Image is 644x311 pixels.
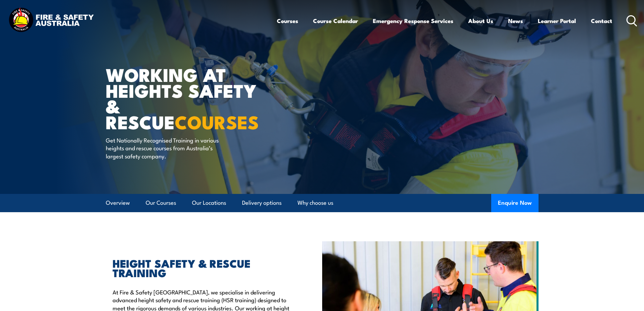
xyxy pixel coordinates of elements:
[491,194,539,212] button: Enquire Now
[106,66,273,130] h1: WORKING AT HEIGHTS SAFETY & RESCUE
[538,12,576,30] a: Learner Portal
[146,194,176,212] a: Our Courses
[175,107,259,135] strong: COURSES
[242,194,282,212] a: Delivery options
[508,12,523,30] a: News
[373,12,453,30] a: Emergency Response Services
[106,136,229,160] p: Get Nationally Recognised Training in various heights and rescue courses from Australia’s largest...
[468,12,493,30] a: About Us
[192,194,226,212] a: Our Locations
[113,258,291,277] h2: HEIGHT SAFETY & RESCUE TRAINING
[106,194,130,212] a: Overview
[297,194,333,212] a: Why choose us
[313,12,358,30] a: Course Calendar
[591,12,612,30] a: Contact
[277,12,298,30] a: Courses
